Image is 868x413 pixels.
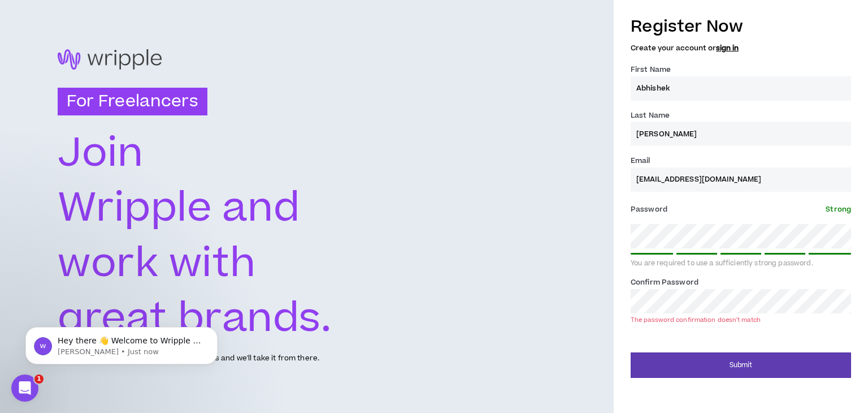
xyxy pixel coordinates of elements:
h3: For Freelancers [58,88,207,116]
div: You are required to use a sufficiently strong password. [631,259,851,268]
label: First Name [631,61,671,79]
label: Confirm Password [631,273,698,291]
text: Wripple and [58,180,300,237]
label: Email [631,152,650,170]
span: Strong [826,204,851,214]
input: Enter Email [631,167,851,192]
input: Last name [631,122,851,146]
h3: Register Now [631,15,851,38]
a: sign in [716,43,739,53]
iframe: Intercom notifications message [8,303,235,382]
text: great brands. [58,290,332,347]
text: Join [58,125,144,182]
button: Submit [631,352,851,378]
input: First name [631,76,851,101]
span: Password [631,204,667,214]
iframe: Intercom live chat [11,375,38,402]
text: work with [58,235,256,292]
span: 1 [34,375,44,384]
h5: Create your account or [631,44,851,52]
div: The password confirmation doesn't match [631,316,761,324]
label: Last Name [631,106,670,124]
